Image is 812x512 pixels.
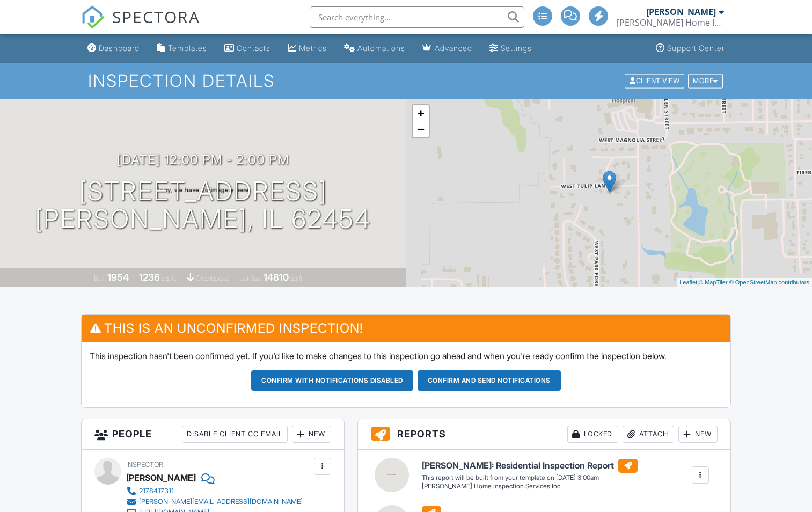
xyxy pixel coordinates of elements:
[237,43,270,53] div: Contacts
[139,272,160,283] div: 1236
[624,76,687,84] a: Client View
[729,279,809,286] a: © OpenStreetMap contributors
[422,459,638,473] h6: [PERSON_NAME]: Residential Inspection Report
[358,419,730,450] h3: Reports
[126,486,303,496] a: 2178417311
[220,39,275,58] a: Contacts
[99,43,140,53] div: Dashboard
[290,274,304,282] span: sq.ft.
[310,6,524,28] input: Search everything...
[88,71,724,90] h1: Inspection Details
[283,39,331,58] a: Metrics
[264,272,289,283] div: 14810
[652,39,729,58] a: Support Center
[485,39,536,58] a: Settings
[168,43,207,53] div: Templates
[699,279,728,286] a: © MapTiler
[152,39,211,58] a: Templates
[501,43,532,53] div: Settings
[422,473,638,482] div: This report will be built from your template on [DATE] 3:00am
[182,426,288,443] div: Disable Client CC Email
[81,5,105,29] img: The Best Home Inspection Software - Spectora
[139,498,303,506] div: [PERSON_NAME][EMAIL_ADDRESS][DOMAIN_NAME]
[418,370,561,391] button: Confirm and send notifications
[81,14,200,37] a: SPECTORA
[126,496,303,507] a: [PERSON_NAME][EMAIL_ADDRESS][DOMAIN_NAME]
[251,370,413,391] button: Confirm with notifications disabled
[83,39,144,58] a: Dashboard
[239,274,262,282] span: Lot Size
[413,105,429,121] a: Zoom in
[196,274,229,282] span: crawlspace
[435,43,472,53] div: Advanced
[35,177,371,234] h1: [STREET_ADDRESS] [PERSON_NAME], IL 62454
[667,43,725,53] div: Support Center
[90,350,722,362] p: This inspection hasn't been confirmed yet. If you'd like to make changes to this inspection go ah...
[162,274,177,282] span: sq. ft.
[82,419,343,450] h3: People
[623,426,674,443] div: Attach
[418,39,477,58] a: Advanced
[340,39,409,58] a: Automations (Advanced)
[413,121,429,137] a: Zoom out
[422,482,638,491] div: [PERSON_NAME] Home Inspection Services Inc
[139,487,174,495] div: 2178417311
[688,74,723,88] div: More
[82,315,730,341] h3: This is an Unconfirmed Inspection!
[94,274,106,282] span: Built
[299,43,327,53] div: Metrics
[292,426,331,443] div: New
[677,278,812,287] div: |
[625,74,684,88] div: Client View
[567,426,618,443] div: Locked
[679,279,697,286] a: Leaflet
[646,6,716,17] div: [PERSON_NAME]
[357,43,405,53] div: Automations
[617,17,724,28] div: AA Marshall Home Inspection Services
[112,5,200,28] span: SPECTORA
[126,470,196,486] div: [PERSON_NAME]
[117,152,289,167] h3: [DATE] 12:00 pm - 2:00 pm
[126,460,163,469] span: Inspector
[107,272,129,283] div: 1954
[678,426,718,443] div: New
